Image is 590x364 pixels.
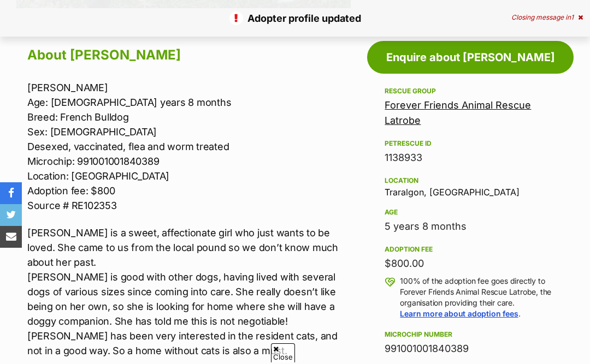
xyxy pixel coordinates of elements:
[385,174,556,197] div: Traralgon, [GEOGRAPHIC_DATA]
[385,245,556,254] div: Adoption fee
[385,219,556,234] div: 5 years 8 months
[27,43,351,67] h2: About [PERSON_NAME]
[385,87,556,96] div: Rescue group
[385,341,556,356] div: 991001001840389
[400,276,556,319] p: 100% of the adoption fee goes directly to Forever Friends Animal Rescue Latrobe, the organisation...
[385,256,556,271] div: $800.00
[400,309,518,318] a: Learn more about adoption fees
[385,150,556,165] div: 1138933
[27,80,351,213] p: [PERSON_NAME] Age: [DEMOGRAPHIC_DATA] years 8 months Breed: French Bulldog Sex: [DEMOGRAPHIC_DATA...
[11,11,579,26] p: Adopter profile updated
[385,139,556,148] div: PetRescue ID
[367,41,574,74] a: Enquire about [PERSON_NAME]
[385,208,556,217] div: Age
[385,176,556,185] div: Location
[27,225,351,358] p: [PERSON_NAME] is a sweet, affectionate girl who just wants to be loved. She came to us from the l...
[385,330,556,339] div: Microchip number
[271,343,295,362] span: Close
[385,99,531,126] a: Forever Friends Animal Rescue Latrobe
[571,13,574,21] span: 1
[511,14,583,21] div: Closing message in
